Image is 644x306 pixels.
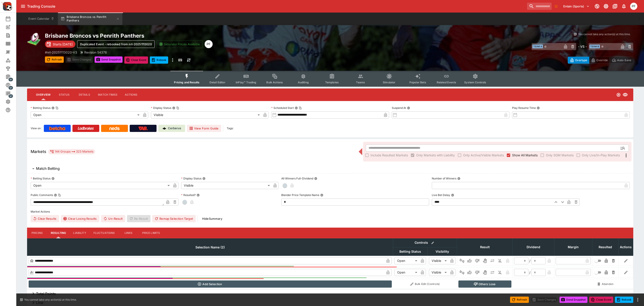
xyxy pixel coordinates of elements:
button: Fluctuations [90,228,119,238]
button: Number of Winners [457,177,460,180]
h5: Markets [31,149,46,154]
th: Dividend [513,238,554,256]
button: Match Betting [27,164,633,173]
button: Play Resume Time [537,106,540,110]
p: Public Comments [31,193,53,197]
span: Detail Editor [210,81,225,84]
button: Duplicated Event - rebooked from nrl-20251113020 [150,56,168,64]
div: Visible [151,111,261,119]
button: Un-Result [101,215,125,222]
th: Controls [393,238,457,247]
button: Betting Status [51,177,55,180]
button: Clear Losing Results [61,215,99,222]
button: Overview [32,89,54,100]
button: Not Set [458,257,466,264]
label: View on : [31,125,42,132]
button: Remap Selection Target [152,215,196,222]
span: Show All Markets [512,153,538,157]
button: Not Set [458,269,466,276]
button: Send Snapshot [559,297,587,303]
h2: Copy To Clipboard [45,32,339,39]
button: Win [466,269,473,276]
p: Copy To Clipboard [45,50,77,55]
button: Void [481,257,488,264]
button: Select Tenant [561,3,592,10]
div: Open [394,257,419,264]
button: Push [489,269,496,276]
button: Duplicated Event - rebooked from nrl-20251113020 [615,297,633,303]
img: Cerberus [163,127,166,130]
button: HideSummary [199,215,225,222]
a: Cerberus [158,125,185,132]
button: Copy To Clipboard [299,106,302,110]
span: Simulator [383,81,395,84]
h6: - VS - [578,44,587,49]
button: Lose [474,269,481,276]
span: Auditing [298,81,309,84]
button: Notifications [620,2,628,10]
span: Betting Status [394,249,426,254]
button: Blender Price Template Name [320,194,323,197]
button: No Bookmarks [553,3,560,10]
button: All Winners Full-Dividend [314,177,317,180]
button: more [170,56,175,64]
button: Eliminated In Play [496,257,504,264]
button: Open [619,144,627,152]
button: Status [54,89,74,100]
p: You cannot take any action(s) at this time. [24,298,77,302]
th: Actions [619,238,633,256]
img: TabNZ [138,127,148,130]
button: Copy To Clipboard [176,106,179,110]
span: Visibility [431,249,454,254]
button: Push [489,257,496,264]
button: Suspend At [407,106,410,110]
p: Play Resume Time [512,106,536,110]
button: Bulk Edit (Controls) [394,280,456,288]
button: Peter Fairgrieve [629,1,639,11]
button: Connected to PK [593,2,601,10]
span: Team B [589,45,600,48]
span: Only Live/In-Play Markets [582,153,620,157]
button: View Form Guide [187,125,221,132]
span: Teams [356,81,365,84]
span: Popular Bets [409,81,426,84]
button: open drawer [19,2,27,10]
span: InPlay™ Trading [236,81,256,84]
button: Public CommentsCopy To Clipboard [54,194,57,197]
div: Sports Pricing [5,82,18,88]
div: 144 Groups 323 Markets [50,149,93,154]
img: PriceKinetics Logo [1,1,12,12]
p: Suspend At [392,106,406,110]
button: Others Lose [458,280,511,288]
th: Result [457,238,513,256]
div: Visible [429,257,448,264]
button: Copy To Clipboard [58,194,61,197]
button: Links [119,228,139,238]
div: Tournaments [5,66,18,71]
img: Neds [109,127,119,130]
h6: Total Points [36,291,56,296]
div: Peter Fairgrieve [205,40,213,48]
div: Event Calendar [5,16,18,22]
button: Abandon [594,280,617,288]
div: Start From [568,57,633,64]
p: Number of Winners [432,177,456,180]
p: Betting Status [31,106,51,110]
span: System Controls [464,81,486,84]
p: Blender Price Template Name [281,193,319,197]
p: Overtype [575,58,587,62]
p: Revision 54378 [84,50,107,55]
button: Brisbane Broncos vs Penrith Panthers [58,13,122,25]
svg: Visible [623,92,628,97]
button: Scheduled StartCopy To Clipboard [295,106,298,110]
input: search [527,3,552,10]
div: Visible [181,182,271,189]
span: Only SGM Markets [546,153,574,157]
span: Pricing and Results [174,81,199,84]
button: Betting StatusCopy To Clipboard [51,106,55,110]
button: Simulator Prices Available [157,40,203,48]
p: Starts [DATE] [53,42,73,47]
button: Match Times [94,89,121,100]
button: Bulk edit [430,240,436,246]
